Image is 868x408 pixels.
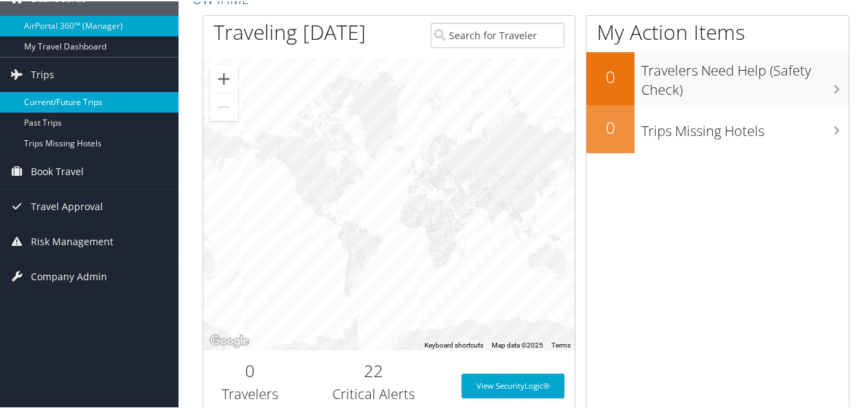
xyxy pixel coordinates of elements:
[31,223,113,258] span: Risk Management
[641,113,849,139] h3: Trips Missing Hotels
[207,331,252,349] a: Open this area in Google Maps (opens a new window)
[214,358,286,381] h2: 0
[551,340,571,348] a: Terms (opens in new tab)
[306,358,441,381] h2: 22
[31,153,84,188] span: Book Travel
[461,372,564,397] a: View SecurityLogic®
[31,188,103,223] span: Travel Approval
[431,21,565,47] input: Search for Traveler
[641,53,849,98] h3: Travelers Need Help (Safety Check)
[586,64,635,87] h2: 0
[207,331,252,349] img: Google
[210,92,238,120] button: Zoom out
[31,56,54,91] span: Trips
[586,104,849,152] a: 0Trips Missing Hotels
[492,340,543,348] span: Map data ©2025
[214,383,286,403] h3: Travelers
[31,258,107,293] span: Company Admin
[586,16,849,45] h1: My Action Items
[214,16,366,45] h1: Traveling [DATE]
[424,339,483,349] button: Keyboard shortcuts
[210,64,238,91] button: Zoom in
[586,115,635,138] h2: 0
[586,51,849,104] a: 0Travelers Need Help (Safety Check)
[306,383,441,403] h3: Critical Alerts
